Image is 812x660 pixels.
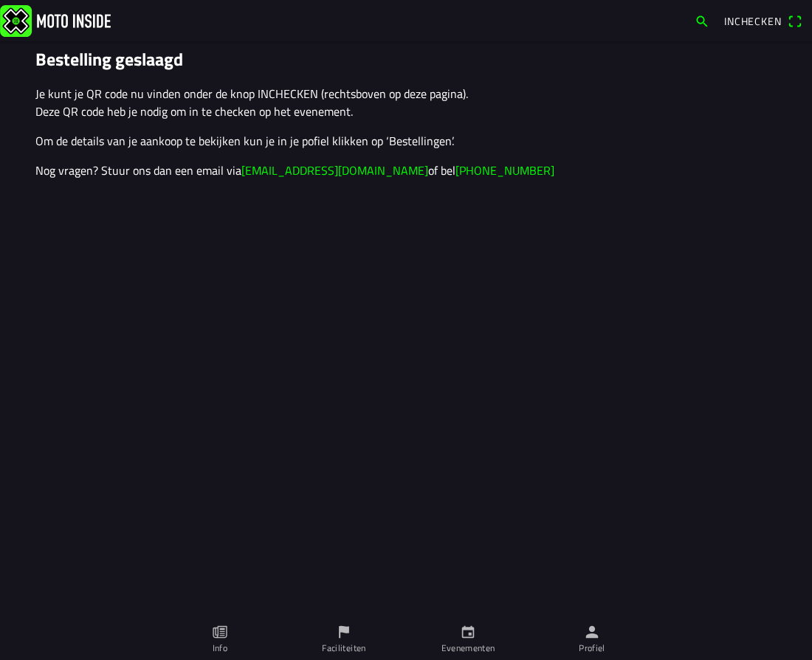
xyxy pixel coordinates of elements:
[35,85,777,120] p: Je kunt je QR code nu vinden onder de knop INCHECKEN (rechtsboven op deze pagina). Deze QR code h...
[241,161,428,179] a: [EMAIL_ADDRESS][DOMAIN_NAME]
[35,132,777,150] p: Om de details van je aankoop te bekijken kun je in je pofiel klikken op ‘Bestellingen’.
[455,161,554,179] a: [PHONE_NUMBER]
[724,13,782,29] span: Inchecken
[336,624,352,640] ion-icon: flag
[717,8,809,33] a: Incheckenqr scanner
[35,161,777,179] p: Nog vragen? Stuur ons dan een email via of bel
[212,624,228,640] ion-icon: paper
[213,642,227,655] ion-label: Info
[35,49,777,70] h1: Bestelling geslaagd
[460,624,476,640] ion-icon: calendar
[584,624,600,640] ion-icon: person
[322,642,365,655] ion-label: Faciliteiten
[579,642,605,655] ion-label: Profiel
[441,642,495,655] ion-label: Evenementen
[687,8,717,33] a: search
